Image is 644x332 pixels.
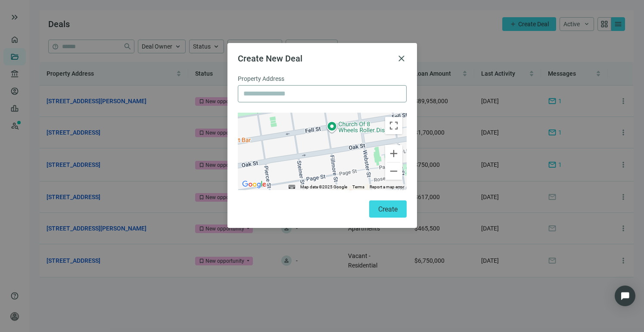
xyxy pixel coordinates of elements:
img: Google [240,179,268,190]
a: Open this area in Google Maps (opens a new window) [240,179,268,190]
span: Create New Deal [238,53,302,64]
span: Property Address [238,74,284,83]
button: Zoom out [385,163,402,180]
button: Keyboard shortcuts [289,184,295,190]
a: Terms (opens in new tab) [352,184,364,189]
a: Report a map error [370,184,404,189]
span: Create [378,205,398,213]
button: Create [369,200,407,218]
button: Toggle fullscreen view [385,117,402,134]
button: close [396,53,407,64]
div: Open Intercom Messenger [615,286,635,306]
button: Zoom in [385,145,402,162]
span: Map data ©2025 Google [300,184,347,189]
